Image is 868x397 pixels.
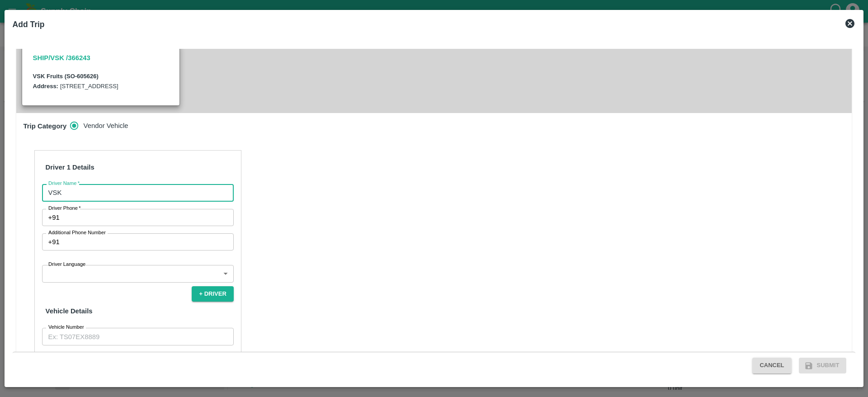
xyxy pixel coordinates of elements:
[48,213,60,222] p: +91
[48,237,60,247] p: +91
[48,180,80,187] label: Driver Name
[48,324,84,331] label: Vehicle Number
[42,328,234,345] input: Ex: TS07EX8889
[33,52,169,64] h3: SHIP/VSK /366243
[70,117,135,135] div: trip_category
[752,358,791,373] button: Cancel
[46,307,93,315] strong: Vehicle Details
[13,20,45,29] b: Add Trip
[46,164,94,171] strong: Driver 1 Details
[192,286,233,302] button: + Driver
[84,121,128,131] span: Vendor Vehicle
[33,73,99,80] b: VSK Fruits (SO-605626)
[48,261,85,268] label: Driver Language
[60,83,118,90] label: [STREET_ADDRESS]
[20,117,71,136] h6: Trip Category
[48,229,106,236] label: Additional Phone Number
[48,205,81,212] label: Driver Phone
[33,83,58,90] label: Address:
